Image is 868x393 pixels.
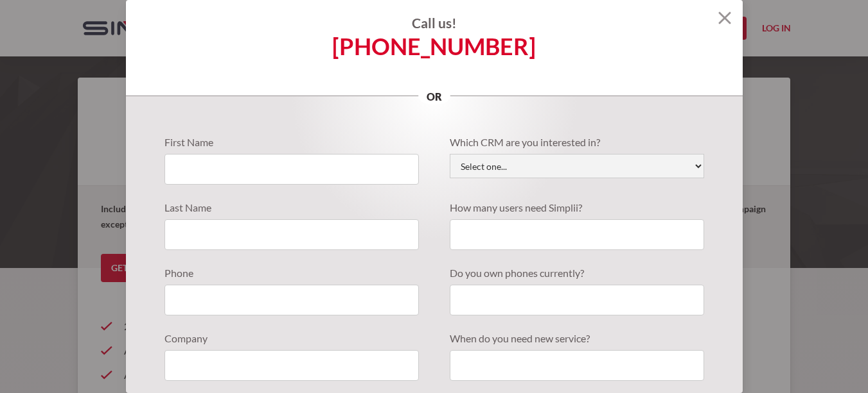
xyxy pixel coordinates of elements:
label: Last Name [164,200,419,215]
h4: Call us! [126,15,743,31]
label: Company [164,331,419,346]
label: Phone [164,265,419,281]
p: or [418,89,450,105]
label: When do you need new service? [450,331,704,346]
label: First Name [164,135,419,150]
label: Which CRM are you interested in? [450,135,704,150]
label: Do you own phones currently? [450,265,704,281]
a: [PHONE_NUMBER] [332,38,536,54]
label: How many users need Simplii? [450,200,704,215]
